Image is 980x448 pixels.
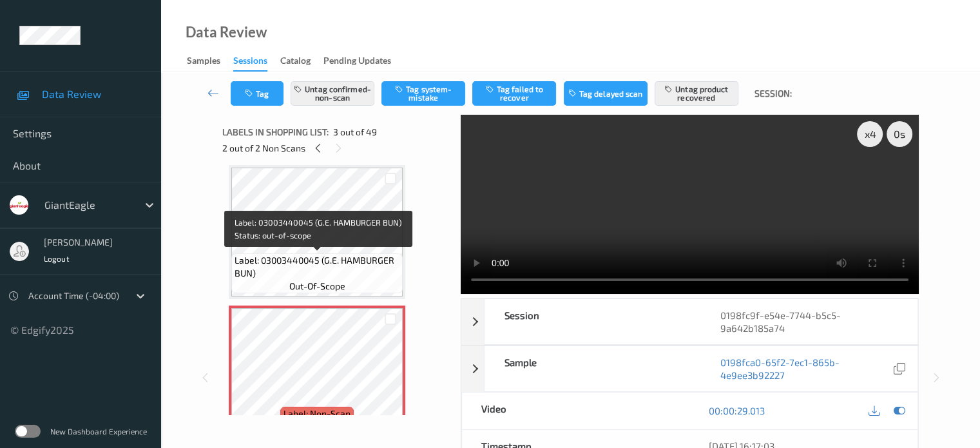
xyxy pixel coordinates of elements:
div: Pending Updates [323,54,391,70]
div: Catalog [280,54,311,70]
button: Tag delayed scan [564,81,648,106]
a: 00:00:29.013 [709,404,765,417]
div: x 4 [857,121,883,147]
a: Catalog [280,52,323,70]
a: 0198fca0-65f2-7ec1-865b-4e9ee3b92227 [720,356,890,382]
span: Labels in shopping list: [222,126,329,139]
span: Label: 03003440045 (G.E. HAMBURGER BUN) [235,254,399,280]
span: out-of-scope [289,280,345,293]
div: Samples [187,54,220,70]
button: Tag [231,81,283,106]
div: 0198fc9f-e54e-7744-b5c5-9a642b185a74 [701,299,918,344]
span: Label: Non-Scan [283,407,351,420]
span: Session: [754,87,792,100]
div: Session0198fc9f-e54e-7744-b5c5-9a642b185a74 [461,298,918,345]
a: Sessions [233,52,280,72]
div: Video [462,393,690,429]
button: Tag failed to recover [472,81,556,106]
div: 2 out of 2 Non Scans [222,140,452,156]
div: Session [485,299,701,344]
div: Data Review [186,26,267,39]
a: Pending Updates [323,52,404,70]
button: Untag confirmed-non-scan [291,81,374,106]
button: Untag product recovered [655,81,738,106]
div: Sessions [233,54,267,72]
button: Tag system-mistake [381,81,465,106]
div: 0 s [887,121,912,147]
a: Samples [187,52,233,70]
div: Sample [485,346,701,391]
span: 3 out of 49 [333,126,377,139]
div: Sample0198fca0-65f2-7ec1-865b-4e9ee3b92227 [461,346,918,392]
